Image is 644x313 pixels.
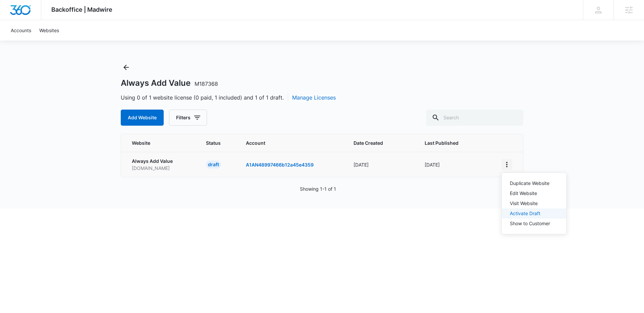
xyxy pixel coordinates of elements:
[510,190,537,196] a: Edit Website
[510,211,550,216] div: Activate Draft
[502,178,566,188] button: Duplicate Website
[417,152,493,177] td: [DATE]
[206,161,221,169] div: draft
[35,20,63,41] a: Websites
[502,218,566,229] button: Show to Customer
[132,139,180,146] span: Website
[7,20,35,41] a: Accounts
[121,93,336,102] span: Using 0 of 1 website license (0 paid, 1 included) and 1 of 1 draft.
[246,162,314,168] a: A1AN48997466b12a45e4359
[426,110,523,126] input: Search
[501,159,512,170] button: View More
[425,139,476,146] span: Last Published
[510,221,550,226] div: Show to Customer
[246,139,337,146] span: Account
[51,6,112,13] span: Backoffice | Madwire
[502,198,566,208] button: Visit Website
[132,158,190,165] p: Always Add Value
[292,93,336,102] button: Manage Licenses
[121,78,218,88] h1: Always Add Value
[502,208,566,218] button: Activate Draft
[510,200,538,206] a: Visit Website
[354,139,399,146] span: Date Created
[345,152,417,177] td: [DATE]
[169,110,207,126] button: Filters
[300,185,336,192] p: Showing 1-1 of 1
[121,110,164,126] button: Add Website
[206,139,230,146] span: Status
[502,188,566,198] button: Edit Website
[132,165,190,172] p: [DOMAIN_NAME]
[510,181,550,186] div: Duplicate Website
[121,62,131,73] button: Back
[195,80,218,87] span: M187368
